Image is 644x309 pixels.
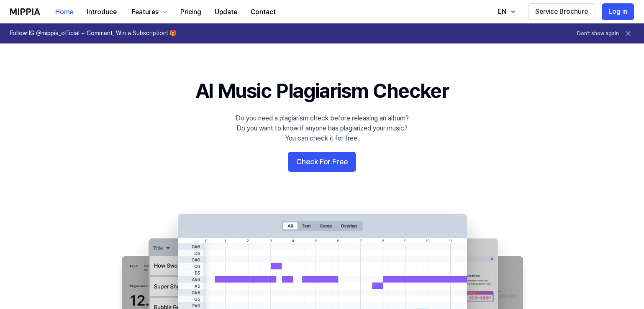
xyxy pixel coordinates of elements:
button: Home [49,4,80,20]
button: Service Brochure [528,3,595,20]
button: Check For Free [288,152,356,172]
h1: AI Music Plagiarism Checker [195,77,449,105]
div: Do you need a plagiarism check before releasing an album? Do you want to know if anyone has plagi... [236,113,409,143]
a: Update [208,0,244,23]
button: Don't show again [577,30,619,37]
button: EN [490,3,521,20]
a: Home [49,0,80,23]
button: Contact [244,4,282,20]
button: Log in [602,3,634,20]
div: Features [130,7,160,17]
button: Pricing [174,4,208,20]
button: Features [123,4,174,20]
div: EN [496,7,508,17]
h1: Follow IG @mippia_official + Comment, Win a Subscription! 🎁 [10,29,177,38]
img: logo [10,8,40,15]
button: Introduce [80,4,123,20]
button: Update [208,4,244,20]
